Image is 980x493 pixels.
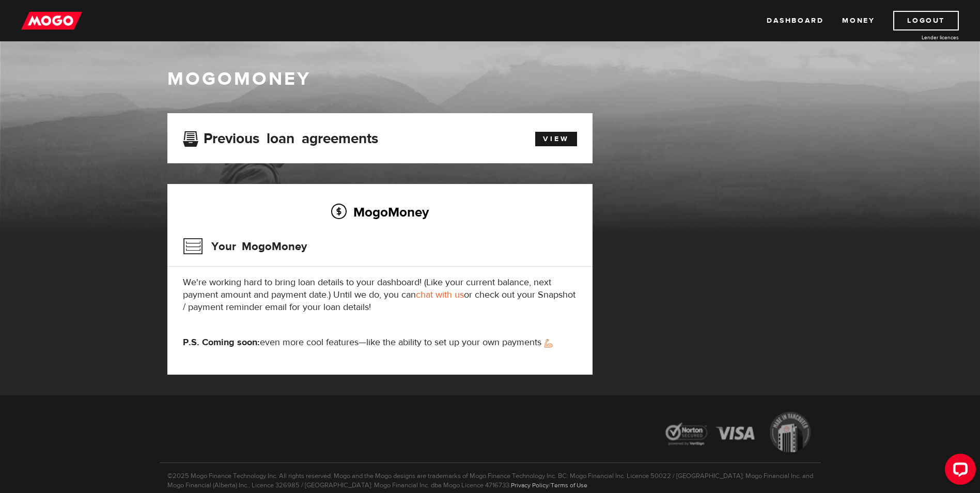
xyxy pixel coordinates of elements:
h3: Your MogoMoney [183,233,307,260]
a: View [535,132,577,146]
h1: MogoMoney [167,68,813,90]
a: Dashboard [767,11,823,30]
a: Logout [893,11,959,30]
p: We're working hard to bring loan details to your dashboard! (Like your current balance, next paym... [183,276,577,314]
iframe: LiveChat chat widget [937,450,980,493]
a: Terms of Use [551,481,587,489]
img: mogo_logo-11ee424be714fa7cbb0f0f49df9e16ec.png [21,11,82,30]
img: legal-icons-92a2ffecb4d32d839781d1b4e4802d7b.png [656,404,821,463]
a: Privacy Policy [511,481,549,489]
img: strong arm emoji [545,339,553,348]
a: Lender licences [881,34,959,41]
p: even more cool features—like the ability to set up your own payments [183,336,577,349]
strong: P.S. Coming soon: [183,336,260,348]
h2: MogoMoney [183,201,577,223]
a: Money [842,11,875,30]
p: ©2025 Mogo Finance Technology Inc. All rights reserved. Mogo and the Mogo designs are trademarks ... [160,463,821,490]
h3: Previous loan agreements [183,130,378,144]
a: chat with us [416,289,464,301]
